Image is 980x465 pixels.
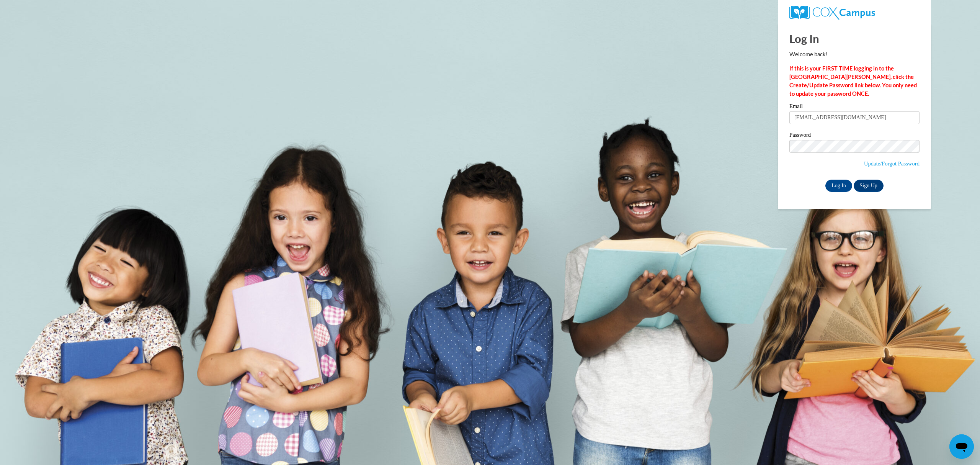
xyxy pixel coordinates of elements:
label: Email [789,103,920,111]
a: Update/Forgot Password [864,160,920,167]
h1: Log In [789,31,920,46]
label: Password [789,132,920,140]
a: Sign Up [854,180,884,192]
strong: If this is your FIRST TIME logging in to the [GEOGRAPHIC_DATA][PERSON_NAME], click the Create/Upd... [789,65,917,97]
img: COX Campus [789,6,875,20]
input: Log In [825,180,852,192]
a: COX Campus [789,6,920,20]
iframe: Button to launch messaging window [949,434,974,459]
p: Welcome back! [789,50,920,59]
